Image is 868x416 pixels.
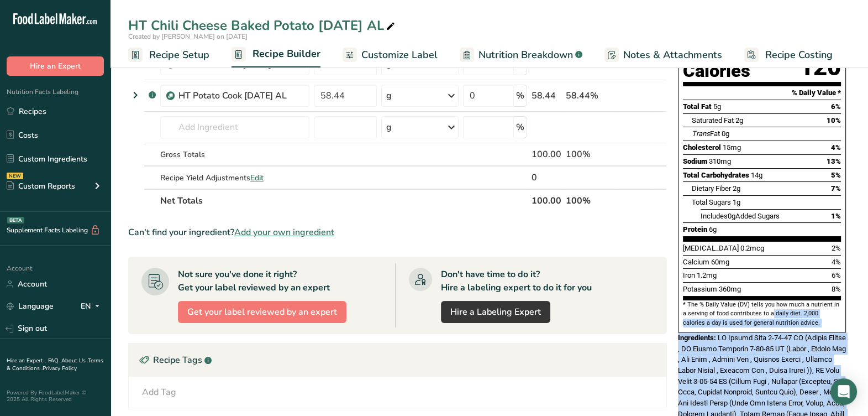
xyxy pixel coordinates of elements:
span: Recipe Setup [149,48,209,63]
span: Total Sugars [692,198,731,206]
div: BETA [7,217,24,223]
span: 14g [751,171,762,179]
div: Powered By FoodLabelMaker © 2025 All Rights Reserved [7,389,104,403]
span: 0.2mcg [740,244,764,252]
span: 5g [713,102,721,111]
span: Ingredients: [678,334,716,342]
a: Recipe Setup [128,43,209,67]
span: 310mg [709,157,731,165]
div: 0 [532,171,561,184]
a: Recipe Costing [744,43,833,67]
span: Notes & Attachments [623,48,722,63]
div: HT Potato Cook [DATE] AL [178,89,303,102]
span: 8% [832,285,841,293]
div: Open Intercom Messenger [830,378,857,405]
a: Nutrition Breakdown [460,43,582,67]
span: Protein [683,225,707,233]
span: Cholesterol [683,143,721,152]
span: Nutrition Breakdown [478,48,573,63]
span: Sodium [683,157,707,165]
span: 4% [831,143,841,152]
div: Not sure you've done it right? Get your label reviewed by an expert [178,268,330,294]
div: Recipe Yield Adjustments [160,172,309,184]
button: Hire an Expert [7,56,104,76]
div: Gross Totals [160,149,309,160]
i: Trans [692,129,710,138]
th: 100.00 [529,189,564,212]
a: Recipe Builder [232,41,320,68]
div: 100.00 [532,148,561,161]
a: Hire a Labeling Expert [441,301,550,323]
div: 100% [566,148,614,161]
span: Recipe Builder [252,46,320,61]
a: FAQ . [48,357,61,365]
span: 2g [735,116,743,124]
a: Privacy Policy [43,365,77,372]
span: 0g [728,212,735,220]
span: 6% [832,271,841,279]
span: Potassium [683,285,717,293]
span: 2% [832,244,841,252]
div: NEW [7,173,23,179]
section: * The % Daily Value (DV) tells you how much a nutrient in a serving of food contributes to a dail... [683,300,841,327]
div: HT Chili Cheese Baked Potato [DATE] AL [128,15,397,35]
span: 4% [832,258,841,266]
span: Total Fat [683,102,712,111]
div: 58.44% [566,89,614,102]
div: Calories [683,63,778,79]
a: Terms & Conditions . [7,357,103,372]
button: Get your label reviewed by an expert [178,301,346,323]
span: 0g [722,129,729,138]
span: Total Carbohydrates [683,171,749,179]
span: 1% [831,212,841,220]
span: 7% [831,184,841,193]
th: Net Totals [158,189,529,212]
img: Sub Recipe [166,92,175,100]
span: Calcium [683,258,709,266]
span: Customize Label [361,48,438,63]
div: Add Tag [142,386,176,399]
div: g [386,89,392,102]
span: 5% [831,171,841,179]
input: Add Ingredient [160,116,309,138]
div: Recipe Tags [129,344,666,377]
div: EN [81,300,104,313]
span: 360mg [719,285,741,293]
span: 10% [827,116,841,124]
div: Custom Reports [7,180,75,192]
div: Can't find your ingredient? [128,226,667,239]
span: 13% [827,157,841,165]
span: Recipe Costing [765,48,833,63]
div: g [386,121,392,134]
span: Created by [PERSON_NAME] on [DATE] [128,32,248,41]
section: % Daily Value * [683,86,841,100]
a: Customize Label [343,43,438,67]
div: Don't have time to do it? Hire a labeling expert to do it for you [441,268,592,294]
span: Dietary Fiber [692,184,731,193]
span: 1g [733,198,740,206]
a: Hire an Expert . [7,357,46,365]
div: 58.44 [532,89,561,102]
th: 100% [564,189,617,212]
a: About Us . [61,357,88,365]
span: Saturated Fat [692,116,734,124]
a: Notes & Attachments [604,43,722,67]
span: Add your own ingredient [234,226,334,239]
span: 6% [831,102,841,111]
span: Edit [250,173,264,183]
span: Fat [692,129,720,138]
span: [MEDICAL_DATA] [683,244,739,252]
span: Includes Added Sugars [701,212,780,220]
span: Iron [683,271,695,279]
a: Language [7,297,54,316]
span: 60mg [711,258,729,266]
span: 15mg [723,143,741,152]
span: 6g [709,225,717,233]
span: Get your label reviewed by an expert [187,305,337,319]
span: 2g [733,184,740,193]
span: 1.2mg [697,271,717,279]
